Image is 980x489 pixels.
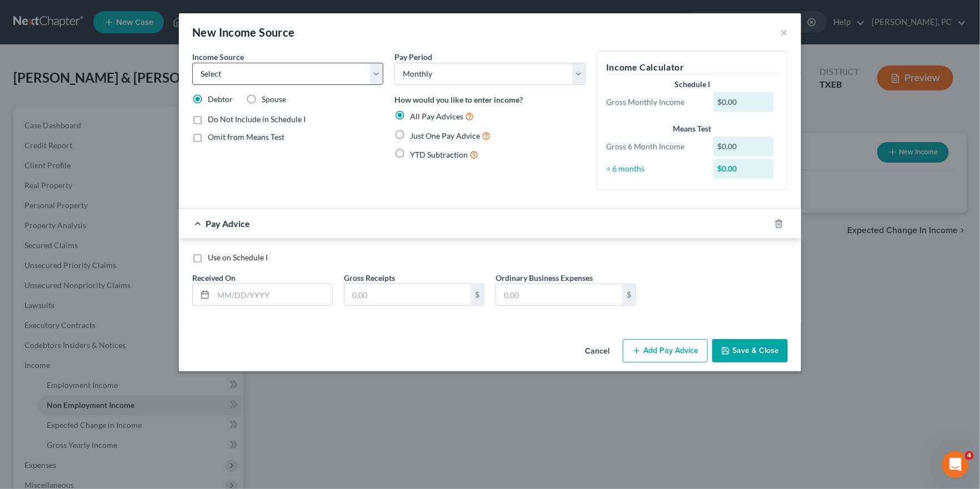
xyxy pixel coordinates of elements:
[471,284,484,305] div: $
[713,137,774,157] div: $0.00
[192,273,236,283] span: Received On
[713,92,774,112] div: $0.00
[344,272,395,284] label: Gross Receipts
[601,97,708,108] div: Gross Monthly Income
[942,451,969,478] iframe: Intercom live chat
[394,51,432,63] label: Pay Period
[606,61,778,74] h5: Income Calculator
[713,159,774,179] div: $0.00
[410,112,463,121] span: All Pay Advices
[496,272,593,284] label: Ordinary Business Expenses
[410,150,468,159] span: YTD Subtraction
[780,26,788,39] button: ×
[606,79,778,90] div: Schedule I
[208,253,268,262] span: Use on Schedule I
[344,284,471,305] input: 0.00
[622,284,636,305] div: $
[965,451,974,460] span: 4
[206,218,250,229] span: Pay Advice
[576,340,618,362] button: Cancel
[606,123,778,134] div: Means Test
[213,284,332,305] input: MM/DD/YYYY
[712,339,788,362] button: Save & Close
[601,163,708,174] div: ÷ 6 months
[192,24,295,40] div: New Income Source
[496,284,622,305] input: 0.00
[208,94,233,104] span: Debtor
[623,339,708,362] button: Add Pay Advice
[208,132,284,142] span: Omit from Means Test
[262,94,286,104] span: Spouse
[410,131,480,140] span: Just One Pay Advice
[208,114,306,124] span: Do Not Include in Schedule I
[394,94,523,105] label: How would you like to enter income?
[192,52,244,62] span: Income Source
[601,141,708,152] div: Gross 6 Month Income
